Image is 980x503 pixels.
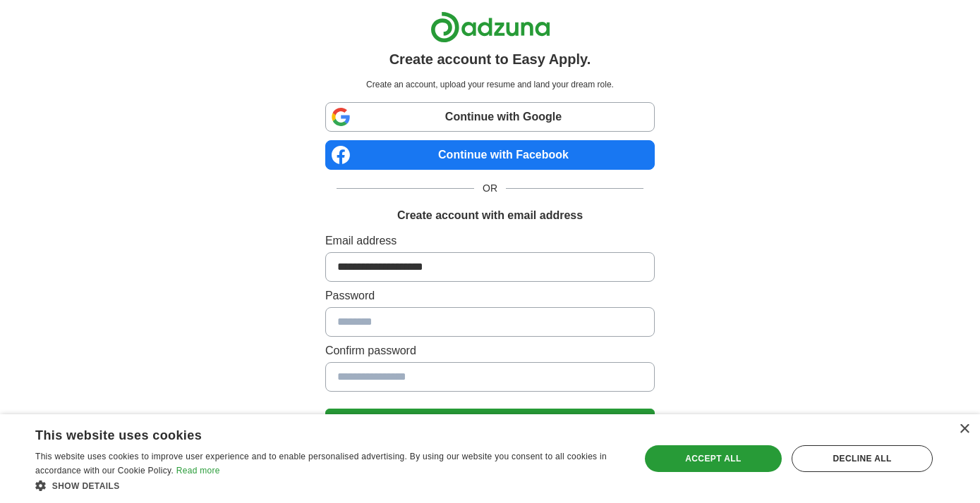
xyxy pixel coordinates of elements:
p: Create an account, upload your resume and land your dream role. [328,78,652,91]
h1: Create account with email address [397,207,583,224]
div: Show details [35,478,622,492]
label: Confirm password [325,342,655,359]
span: This website uses cookies to improve user experience and to enable personalised advertising. By u... [35,452,607,476]
div: Accept all [645,445,782,472]
label: Password [325,287,655,304]
a: Continue with Google [325,102,655,132]
a: Continue with Facebook [325,140,655,170]
img: Adzuna logo [430,11,550,43]
span: OR [474,181,506,196]
div: Close [959,424,969,435]
button: Create Account [325,409,655,438]
div: Decline all [792,445,933,472]
div: This website uses cookies [35,423,586,444]
h1: Create account to Easy Apply. [389,49,591,70]
span: Show details [52,481,120,491]
label: Email address [325,232,655,249]
a: Read more, opens a new window [176,466,220,476]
